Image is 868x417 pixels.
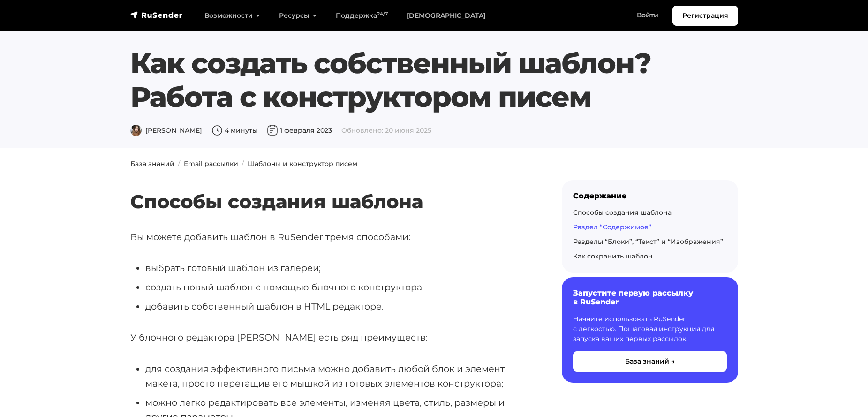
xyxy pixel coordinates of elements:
a: Разделы “Блоки”, “Текст” и “Изображения” [573,237,723,246]
span: Обновлено: 20 июня 2025 [341,126,431,135]
a: [DEMOGRAPHIC_DATA] [397,6,495,25]
a: Возможности [195,6,270,25]
nav: breadcrumb [125,159,744,169]
img: RuSender [130,10,183,20]
a: База знаний [130,159,174,168]
div: Содержание [573,191,727,200]
p: Вы можете добавить шаблон в RuSender тремя способами: [130,230,532,244]
h1: Как создать собственный шаблон? Работа с конструктором писем [130,46,738,114]
a: Ресурсы [270,6,326,25]
a: Способы создания шаблона [573,208,672,217]
li: выбрать готовый шаблон из галереи; [145,261,532,275]
a: Email рассылки [184,159,238,168]
a: Войти [627,6,668,25]
p: Начните использовать RuSender с легкостью. Пошаговая инструкция для запуска ваших первых рассылок. [573,314,727,344]
h2: Способы создания шаблона [130,163,532,213]
h6: Запустите первую рассылку в RuSender [573,288,727,306]
span: [PERSON_NAME] [130,126,202,135]
li: добавить собственный шаблон в HTML редакторе. [145,299,532,314]
a: Регистрация [672,6,738,26]
a: Как сохранить шаблон [573,252,653,260]
a: Шаблоны и конструктор писем [248,159,357,168]
button: База знаний → [573,351,727,372]
li: создать новый шаблон с помощью блочного конструктора; [145,280,532,295]
li: для создания эффективного письма можно добавить любой блок и элемент макета, просто перетащив его... [145,362,532,390]
span: 4 минуты [211,126,257,135]
sup: 24/7 [377,11,388,17]
a: Запустите первую рассылку в RuSender Начните использовать RuSender с легкостью. Пошаговая инструк... [562,277,738,382]
a: Раздел “Содержимое” [573,223,651,231]
p: У блочного редактора [PERSON_NAME] есть ряд преимуществ: [130,330,532,345]
img: Время чтения [211,125,223,136]
a: Поддержка24/7 [326,6,397,25]
span: 1 февраля 2023 [267,126,332,135]
img: Дата публикации [267,125,278,136]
